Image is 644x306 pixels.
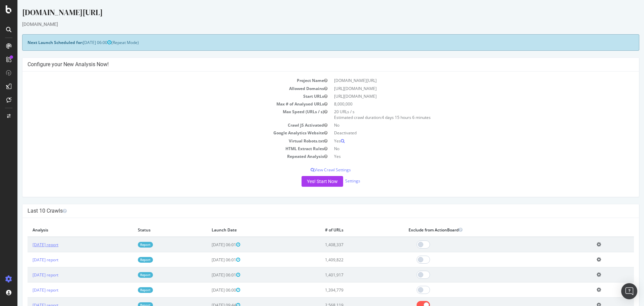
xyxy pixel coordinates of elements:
th: # of URLs [303,223,386,237]
button: Yes! Start Now [284,176,326,187]
td: Yes [313,137,616,145]
td: Max Speed (URLs / s) [10,108,313,121]
div: Open Intercom Messenger [621,283,637,299]
td: Allowed Domains [10,85,313,92]
td: Virtual Robots.txt [10,137,313,145]
span: 4 days 15 hours 6 minutes [364,115,413,120]
td: HTML Extract Rules [10,145,313,152]
a: [DATE] report [15,272,41,278]
div: (Repeat Mode) [5,34,622,51]
td: Max # of Analysed URLs [10,100,313,108]
span: [DATE] 06:01 [194,272,223,278]
a: Report [120,287,136,293]
div: [DOMAIN_NAME][URL] [5,7,622,21]
td: 8,000,000 [313,100,616,108]
td: 1,409,822 [303,252,386,267]
td: Yes [313,152,616,160]
td: No [313,121,616,129]
p: View Crawl Settings [10,167,616,173]
a: [DATE] report [15,242,41,248]
td: Deactivated [313,129,616,137]
a: Report [120,257,136,263]
td: [URL][DOMAIN_NAME] [313,85,616,92]
h4: Configure your New Analysis Now! [10,61,616,68]
th: Exclude from ActionBoard [386,223,574,237]
span: [DATE] 06:01 [194,257,223,263]
td: Crawl JS Activated [10,121,313,129]
td: Start URLs [10,92,313,100]
h4: Last 10 Crawls [10,208,616,214]
a: Settings [328,178,343,184]
div: [DOMAIN_NAME] [5,21,622,28]
td: 20 URLs / s Estimated crawl duration: [313,108,616,121]
td: Project Name [10,77,313,84]
a: [DATE] report [15,287,41,293]
span: [DATE] 06:01 [194,242,223,248]
td: 1,394,779 [303,282,386,298]
th: Status [115,223,189,237]
span: [DATE] 06:00 [65,40,94,45]
th: Analysis [10,223,115,237]
strong: Next Launch Scheduled for: [10,40,65,45]
td: 1,401,917 [303,267,386,282]
td: [DOMAIN_NAME][URL] [313,77,616,84]
td: 1,408,337 [303,237,386,252]
span: [DATE] 06:00 [194,287,223,293]
td: [URL][DOMAIN_NAME] [313,92,616,100]
a: Report [120,272,136,278]
a: Report [120,242,136,248]
td: No [313,145,616,152]
td: Repeated Analysis [10,152,313,160]
a: [DATE] report [15,257,41,263]
td: Google Analytics Website [10,129,313,137]
th: Launch Date [189,223,303,237]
